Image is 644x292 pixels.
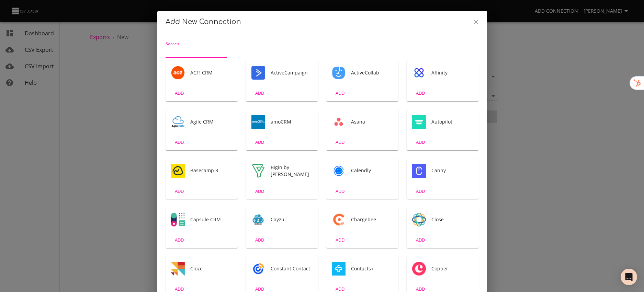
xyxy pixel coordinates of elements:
[171,213,185,226] img: Capsule CRM
[190,167,232,174] span: Basecamp 3
[251,213,265,226] div: Tool
[331,138,349,146] span: ADD
[190,216,232,223] span: Capsule CRM
[249,88,271,98] button: ADD
[190,69,232,76] span: ACT! CRM
[431,69,473,76] span: Affinity
[168,186,190,197] button: ADD
[409,235,431,245] button: ADD
[171,164,185,178] div: Tool
[271,69,313,76] span: ActiveCampaign
[168,137,190,148] button: ADD
[411,89,430,97] span: ADD
[171,66,185,80] div: Tool
[271,265,313,272] span: Constant Contact
[251,115,265,129] div: Tool
[431,216,473,223] span: Close
[351,265,393,272] span: Contacts+
[250,187,269,195] span: ADD
[332,164,346,178] div: Tool
[468,14,484,30] button: Close
[170,138,189,146] span: ADD
[409,88,431,98] button: ADD
[170,187,189,195] span: ADD
[249,137,271,148] button: ADD
[168,88,190,98] button: ADD
[621,269,637,285] div: Open Intercom Messenger
[332,164,346,178] img: Calendly
[250,89,269,97] span: ADD
[431,265,473,272] span: Copper
[412,164,426,178] div: Tool
[329,137,351,148] button: ADD
[171,66,185,80] img: ACT! CRM
[251,262,265,276] div: Tool
[171,262,185,276] div: Tool
[190,265,232,272] span: Cloze
[412,213,426,226] img: Close
[331,89,349,97] span: ADD
[351,216,393,223] span: Chargebee
[271,164,313,178] span: Bigin by [PERSON_NAME]
[411,138,430,146] span: ADD
[271,118,313,125] span: amoCRM
[412,262,426,276] div: Tool
[412,213,426,226] div: Tool
[332,115,346,129] div: Tool
[171,115,185,129] img: Agile CRM
[251,164,265,178] div: Tool
[171,115,185,129] div: Tool
[332,115,346,129] img: Asana
[250,236,269,244] span: ADD
[329,186,351,197] button: ADD
[171,164,185,178] img: Basecamp 3
[412,66,426,80] img: Affinity
[251,213,265,226] img: Cayzu
[332,213,346,226] div: Tool
[431,118,473,125] span: Autopilot
[168,235,190,245] button: ADD
[409,137,431,148] button: ADD
[251,164,265,178] img: Bigin by Zoho CRM
[351,118,393,125] span: Asana
[251,66,265,80] img: ActiveCampaign
[251,262,265,276] img: Constant Contact
[251,115,265,129] img: amoCRM
[331,187,349,195] span: ADD
[332,262,346,276] img: Contacts+
[170,89,189,97] span: ADD
[431,167,473,174] span: Canny
[412,164,426,178] img: Canny
[411,236,430,244] span: ADD
[171,262,185,276] img: Cloze
[332,66,346,80] div: Tool
[412,66,426,80] div: Tool
[412,115,426,129] img: Autopilot
[250,138,269,146] span: ADD
[271,216,313,223] span: Cayzu
[332,213,346,226] img: Chargebee
[331,236,349,244] span: ADD
[329,235,351,245] button: ADD
[171,213,185,226] div: Tool
[329,88,351,98] button: ADD
[351,69,393,76] span: ActiveCollab
[411,187,430,195] span: ADD
[332,66,346,80] img: ActiveCollab
[412,262,426,276] img: Copper
[351,167,393,174] span: Calendly
[409,186,431,197] button: ADD
[249,235,271,245] button: ADD
[166,16,479,27] h2: Add New Connection
[166,42,179,46] label: Search
[332,262,346,276] div: Tool
[190,118,232,125] span: Agile CRM
[251,66,265,80] div: Tool
[412,115,426,129] div: Tool
[249,186,271,197] button: ADD
[170,236,189,244] span: ADD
